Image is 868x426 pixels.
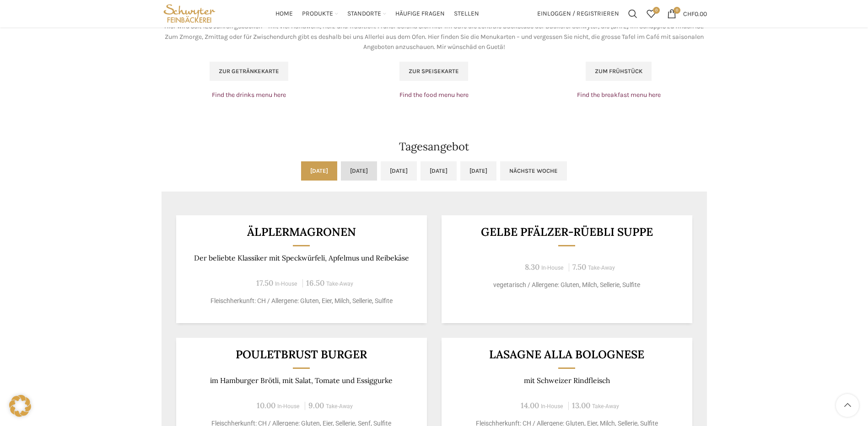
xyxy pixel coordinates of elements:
[399,62,468,81] a: Zur Speisekarte
[683,10,707,17] bdi: 0.00
[256,278,273,288] span: 17.50
[275,10,293,18] span: Home
[162,21,707,52] p: Hier wird seit 120 Jahren gebacken – mit viel Handwerk, Herz und Tradition. Früher befand sich hi...
[162,141,707,152] h2: Tagesangebot
[222,5,532,23] div: Main navigation
[453,349,681,360] h3: LASAGNE ALLA BOLOGNESE
[624,5,642,23] a: Suchen
[454,10,479,18] span: Stellen
[663,5,712,23] a: 0 CHF0.00
[453,280,681,290] p: vegetarisch / Allergene: Gluten, Milch, Sellerie, Sulfite
[454,5,479,23] a: Stellen
[326,403,353,410] span: Take-Away
[347,10,381,18] span: Standorte
[399,91,469,99] a: Find the food menu here
[306,278,324,288] span: 16.50
[541,403,563,410] span: In-House
[525,262,539,272] span: 8.30
[421,161,457,181] a: [DATE]
[162,9,218,17] a: Site logo
[592,403,619,410] span: Take-Away
[653,7,660,14] span: 0
[453,226,681,238] h3: Gelbe Pfälzer-Rüebli Suppe
[187,376,415,385] p: im Hamburger Brötli, mit Salat, Tomate und Essiggurke
[301,161,337,181] a: [DATE]
[341,161,377,181] a: [DATE]
[395,10,445,18] span: Häufige Fragen
[533,5,624,23] a: Einloggen / Registrieren
[572,262,586,272] span: 7.50
[381,161,417,181] a: [DATE]
[586,62,652,81] a: Zum Frühstück
[326,281,353,287] span: Take-Away
[537,11,619,17] span: Einloggen / Registrieren
[187,226,415,238] h3: Älplermagronen
[302,5,338,23] a: Produkte
[595,68,642,75] span: Zum Frühstück
[275,5,293,23] a: Home
[460,161,496,181] a: [DATE]
[302,10,333,18] span: Produkte
[521,400,539,410] span: 14.00
[257,400,275,410] span: 10.00
[588,265,615,271] span: Take-Away
[541,265,564,271] span: In-House
[836,394,859,417] a: Scroll to top button
[674,7,680,14] span: 0
[577,91,661,99] a: Find the breakfast menu here
[210,62,288,81] a: Zur Getränkekarte
[642,5,660,23] div: Meine Wunschliste
[572,400,590,410] span: 13.00
[187,349,415,360] h3: Pouletbrust Burger
[347,5,386,23] a: Standorte
[683,10,695,17] span: CHF
[212,91,286,99] a: Find the drinks menu here
[453,376,681,385] p: mit Schweizer Rindfleisch
[275,281,297,287] span: In-House
[187,296,415,306] p: Fleischherkunft: CH / Allergene: Gluten, Eier, Milch, Sellerie, Sulfite
[308,400,324,410] span: 9.00
[219,68,279,75] span: Zur Getränkekarte
[500,161,567,181] a: Nächste Woche
[642,5,660,23] a: 0
[395,5,445,23] a: Häufige Fragen
[277,403,300,410] span: In-House
[187,254,415,262] p: Der beliebte Klassiker mit Speckwürfeli, Apfelmus und Reibekäse
[409,68,459,75] span: Zur Speisekarte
